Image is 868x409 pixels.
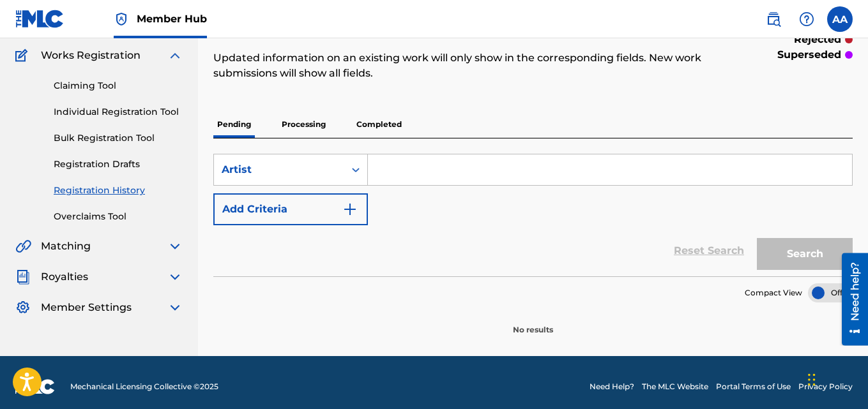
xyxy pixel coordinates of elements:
[41,269,88,285] span: Royalties
[804,348,868,409] iframe: Chat Widget
[342,202,358,217] img: 9d2ae6d4665cec9f34b9.svg
[41,48,141,63] span: Works Registration
[15,300,31,315] img: Member Settings
[213,111,255,138] p: Pending
[70,381,218,392] span: Mechanical Licensing Collective © 2025
[794,6,819,32] div: Help
[213,50,706,81] p: Updated information on an existing work will only show in the corresponding fields. New work subm...
[761,6,786,32] a: Public Search
[167,239,183,254] img: expand
[353,111,406,138] p: Completed
[716,381,791,392] a: Portal Terms of Use
[808,361,816,399] div: Drag
[15,269,31,285] img: Royalties
[799,11,814,27] img: help
[14,9,31,68] div: Need help?
[832,253,868,345] iframe: Resource Center
[54,79,183,93] a: Claiming Tool
[590,381,634,392] a: Need Help?
[794,32,841,47] p: rejected
[41,239,91,254] span: Matching
[54,158,183,171] a: Registration Drafts
[167,269,183,285] img: expand
[114,11,129,27] img: Top Rightsholder
[777,47,841,63] p: superseded
[54,105,183,119] a: Individual Registration Tool
[513,309,553,336] p: No results
[167,48,183,63] img: expand
[54,131,183,145] a: Bulk Registration Tool
[15,10,65,28] img: MLC Logo
[54,184,183,197] a: Registration History
[798,381,853,392] a: Privacy Policy
[642,381,708,392] a: The MLC Website
[41,300,132,315] span: Member Settings
[222,162,337,177] div: Artist
[15,239,31,254] img: Matching
[167,300,183,315] img: expand
[213,154,853,276] form: Search Form
[745,287,802,299] span: Compact View
[213,193,368,225] button: Add Criteria
[827,6,853,32] div: User Menu
[15,48,32,63] img: Works Registration
[54,210,183,223] a: Overclaims Tool
[766,11,781,27] img: search
[278,111,330,138] p: Processing
[137,11,207,26] span: Member Hub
